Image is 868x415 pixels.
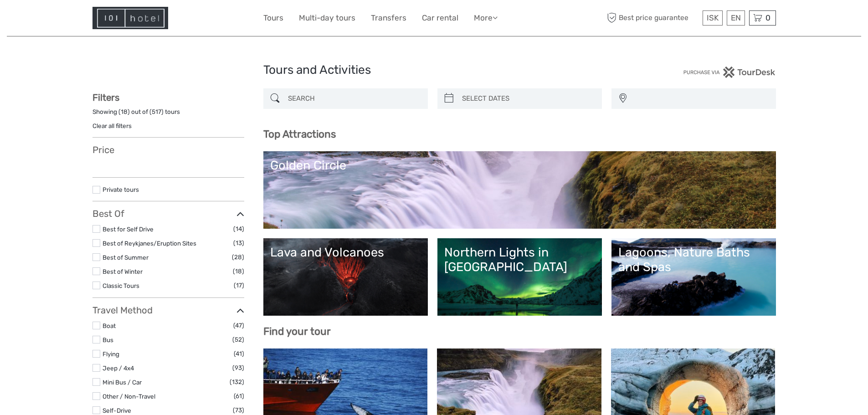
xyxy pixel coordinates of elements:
a: Transfers [371,11,406,25]
span: ISK [707,13,719,22]
span: (18) [233,266,244,277]
a: Boat [103,322,116,329]
a: Best of Reykjanes/Eruption Sites [103,240,196,247]
span: (61) [234,391,244,401]
div: Golden Circle [270,158,769,173]
a: Other / Non-Travel [103,393,155,400]
span: Best price guarantee [605,10,700,26]
a: Car rental [422,11,458,25]
label: 18 [121,108,128,116]
a: Self-Drive [103,407,131,414]
span: (14) [233,224,244,234]
a: Best of Winter [103,268,143,275]
a: Multi-day tours [299,11,355,25]
span: (93) [232,363,244,373]
a: Northern Lights in [GEOGRAPHIC_DATA] [444,245,595,309]
b: Find your tour [263,325,331,338]
a: Lava and Volcanoes [270,245,421,309]
a: Private tours [103,186,139,193]
a: Flying [103,350,119,358]
div: Showing ( ) out of ( ) tours [92,108,244,122]
a: Best of Summer [103,254,149,261]
a: Clear all filters [92,122,132,129]
a: Jeep / 4x4 [103,364,134,372]
span: (52) [232,334,244,345]
img: Hotel Information [92,7,168,29]
h1: Tours and Activities [263,63,605,77]
input: SELECT DATES [458,91,597,107]
h3: Travel Method [92,305,244,316]
div: EN [727,10,745,26]
b: Top Attractions [263,128,336,140]
div: Lava and Volcanoes [270,245,421,260]
h3: Price [92,144,244,155]
span: (28) [232,252,244,262]
div: Northern Lights in [GEOGRAPHIC_DATA] [444,245,595,275]
span: (47) [233,320,244,331]
a: More [474,11,498,25]
label: 517 [152,108,161,116]
a: Best for Self Drive [103,225,154,233]
span: (132) [230,377,244,387]
span: (17) [234,280,244,291]
div: Lagoons, Nature Baths and Spas [618,245,769,275]
span: (41) [234,348,244,359]
a: Bus [103,336,113,343]
a: Lagoons, Nature Baths and Spas [618,245,769,309]
img: PurchaseViaTourDesk.png [683,67,776,78]
strong: Filters [92,92,119,103]
a: Tours [263,11,283,25]
span: 0 [764,13,772,22]
a: Mini Bus / Car [103,379,142,386]
input: SEARCH [284,91,423,107]
a: Golden Circle [270,158,769,222]
span: (13) [233,238,244,248]
h3: Best Of [92,208,244,219]
a: Classic Tours [103,282,139,289]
